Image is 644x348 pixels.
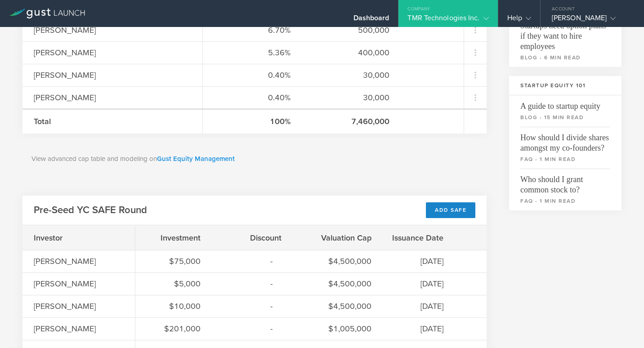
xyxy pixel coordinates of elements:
div: Issuance Date [394,232,443,244]
div: [PERSON_NAME] [34,47,191,58]
div: [PERSON_NAME] [552,13,628,27]
div: 5.36% [214,47,291,58]
a: How should I divide shares amongst my co-founders?faq - 1 min read [509,127,622,169]
small: faq - 1 min read [520,155,610,163]
div: $1,005,000 [304,323,371,335]
div: [PERSON_NAME] [34,255,124,267]
a: Gust Equity Management [157,155,235,163]
small: blog - 15 min read [520,113,610,121]
div: 30,000 [313,69,389,81]
div: Add SAFE [426,202,475,218]
div: $4,500,000 [304,255,371,267]
div: [PERSON_NAME] [34,69,191,81]
div: [PERSON_NAME] [34,24,191,36]
div: Dashboard [353,13,389,27]
div: [DATE] [394,255,443,267]
small: faq - 1 min read [520,197,610,205]
div: 7,460,000 [313,116,389,127]
div: 100% [214,116,291,127]
a: Startups need option plans if they want to hire employeesblog - 6 min read [509,15,622,67]
small: blog - 6 min read [520,54,610,62]
div: [DATE] [394,323,443,335]
div: - [223,278,282,290]
span: A guide to startup equity [520,95,610,112]
div: [DATE] [394,300,443,312]
div: Investment [147,232,201,244]
div: 0.40% [214,69,291,81]
div: $75,000 [147,255,201,267]
div: - [223,300,282,312]
div: 0.40% [214,92,291,103]
div: $4,500,000 [304,300,371,312]
div: $201,000 [147,323,201,335]
div: TMR Technologies Inc. [407,13,488,27]
div: [DATE] [394,278,443,290]
div: [PERSON_NAME] [34,92,191,103]
div: [PERSON_NAME] [34,300,124,312]
span: Who should I grant common stock to? [520,169,610,195]
div: Total [34,116,191,127]
a: Who should I grant common stock to?faq - 1 min read [509,169,622,210]
div: Help [507,13,531,27]
div: Discount [223,232,282,244]
div: [PERSON_NAME] [34,323,124,335]
h3: Startup Equity 101 [509,76,622,95]
div: [PERSON_NAME] [34,278,124,290]
div: - [223,255,282,267]
div: - [223,323,282,335]
span: Startups need option plans if they want to hire employees [520,15,610,52]
div: 6.70% [214,24,291,36]
a: A guide to startup equityblog - 15 min read [509,95,622,127]
div: $5,000 [147,278,201,290]
div: 30,000 [313,92,389,103]
div: Valuation Cap [304,232,371,244]
div: $10,000 [147,300,201,312]
div: $4,500,000 [304,278,371,290]
span: How should I divide shares amongst my co-founders? [520,127,610,153]
div: 500,000 [313,24,389,36]
div: Investor [34,232,124,244]
h2: Pre-Seed YC SAFE Round [34,204,147,217]
div: 400,000 [313,47,389,58]
p: View advanced cap table and modeling on [31,154,478,164]
iframe: Chat Widget [599,305,644,348]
